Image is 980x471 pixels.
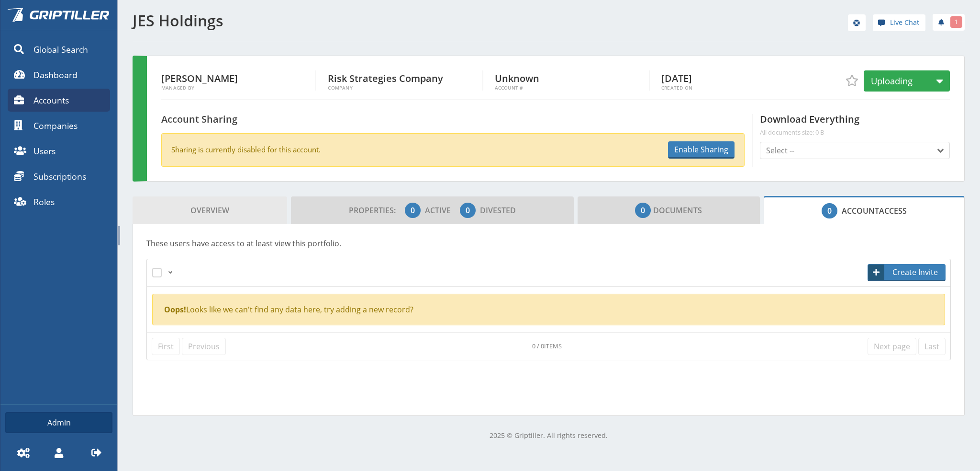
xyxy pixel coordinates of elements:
span: Access [822,201,907,220]
span: Accounts [33,94,69,106]
a: Users [8,139,110,162]
div: notifications [925,12,965,31]
button: Enable Sharing [668,141,735,159]
a: 1 [933,14,965,31]
div: help [873,14,925,34]
a: Subscriptions [8,165,110,188]
span: Companies [33,119,78,132]
div: [DATE] [661,70,816,91]
span: Roles [33,195,55,208]
nav: pagination [152,338,946,355]
span: Users [33,145,56,157]
div: Click to refresh datatable [532,342,562,351]
div: Unknown [495,70,650,91]
span: Account # [495,85,649,91]
button: Select -- [760,142,950,159]
span: Company [328,85,482,91]
a: Create Invite [868,264,946,281]
span: 0 [641,205,645,216]
span: Managed By [161,85,315,91]
a: First [152,338,180,355]
h4: Download Everything [760,114,950,137]
span: 0 [827,205,832,217]
p: 2025 © Griptiller. All rights reserved. [133,430,965,441]
span: Uploading [871,75,913,87]
span: Divested [480,205,516,216]
button: Uploading [864,70,950,92]
strong: Oops! [164,304,186,315]
a: Live Chat [873,14,925,31]
div: [PERSON_NAME] [161,70,316,91]
span: Dashboard [33,69,78,81]
a: Next page [868,338,916,355]
span: Select -- [766,145,794,156]
a: Dashboard [8,63,110,86]
div: help [848,14,866,34]
span: Subscriptions [33,170,86,183]
a: Companies [8,114,110,137]
span: Create Invite [886,266,945,278]
span: Created On [661,85,816,91]
span: Account [842,206,879,216]
div: Risk Strategies Company [328,70,483,91]
span: Documents [635,201,702,220]
span: 0 [466,205,470,216]
p: These users have access to at least view this portfolio. [146,238,951,249]
a: Last [918,338,946,355]
h4: Account Sharing [161,114,237,125]
span: items [544,342,562,350]
span: 1 [955,18,958,26]
a: Accounts [8,89,110,112]
span: 0 [411,205,415,216]
span: Active [425,205,458,216]
a: Admin [5,412,112,433]
h1: JES Holdings [133,12,543,29]
span: Live Chat [890,17,919,28]
p: Sharing is currently disabled for this account. [171,144,321,155]
span: Overview [190,201,229,220]
span: Add to Favorites [846,75,857,86]
span: Properties: [349,205,403,216]
a: Previous [182,338,226,355]
label: Select All [152,264,166,277]
a: Roles [8,190,110,213]
span: Global Search [33,43,88,56]
div: Looks like we can't find any data here, try adding a new record? [164,304,933,315]
span: All documents size: 0 B [760,128,950,136]
a: Global Search [8,38,110,61]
